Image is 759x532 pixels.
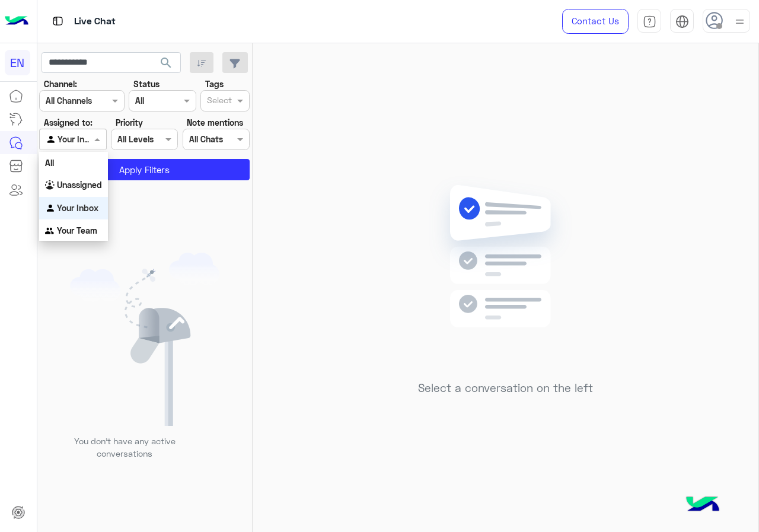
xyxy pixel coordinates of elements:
img: hulul-logo.png [682,485,723,526]
b: All [45,158,54,168]
img: tab [675,15,689,28]
img: INBOX.AGENTFILTER.YOURINBOX [45,203,57,215]
div: Select [205,94,232,109]
img: tab [643,15,656,28]
h5: Select a conversation on the left [418,381,593,395]
button: search [152,52,181,78]
img: tab [50,14,65,28]
b: Unassigned [57,180,102,190]
ng-dropdown-panel: Options list [39,152,108,241]
label: Assigned to: [44,116,93,129]
img: empty users [70,253,219,426]
a: Contact Us [562,9,629,34]
button: Apply Filters [39,159,250,180]
img: INBOX.AGENTFILTER.UNASSIGNED [45,180,57,192]
img: Logo [5,9,28,34]
b: Your Inbox [57,203,98,213]
div: EN [5,50,30,75]
label: Channel: [44,78,77,90]
label: Priority [116,116,143,129]
img: no messages [420,176,591,372]
b: Your Team [57,225,97,235]
p: Live Chat [74,14,116,30]
img: INBOX.AGENTFILTER.YOURTEAM [45,226,57,238]
img: profile [732,14,747,29]
label: Status [133,78,160,90]
p: You don’t have any active conversations [65,435,184,460]
label: Note mentions [187,116,243,129]
a: tab [637,9,661,34]
label: Tags [205,78,224,90]
span: search [159,56,173,70]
